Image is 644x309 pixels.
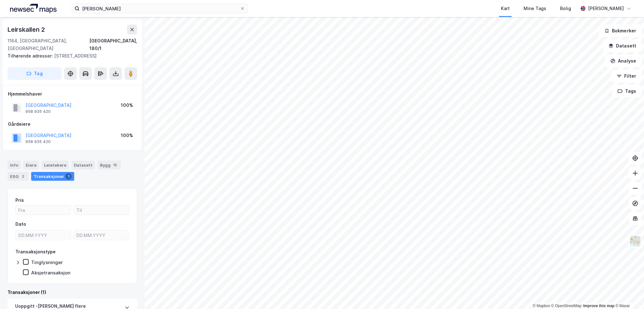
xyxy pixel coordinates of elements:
[560,5,571,12] div: Bolig
[25,109,51,114] div: 958 935 420
[611,70,641,82] button: Filter
[65,173,72,179] div: 1
[16,205,71,215] input: Fra
[8,25,46,35] div: Leirskallen 2
[80,4,240,13] input: Søk på adresse, matrikkel, gårdeiere, leietakere eller personer
[8,289,137,296] div: Transaksjoner (1)
[20,173,26,179] div: 2
[8,120,137,128] div: Gårdeiere
[15,196,24,204] div: Pris
[31,259,63,265] div: Tinglysninger
[629,235,641,247] img: Z
[605,55,641,67] button: Analyse
[16,230,71,240] input: DD.MM.YYYY
[599,25,641,37] button: Bokmerker
[612,85,641,97] button: Tags
[31,172,74,181] div: Transaksjoner
[25,139,51,144] div: 958 935 420
[121,132,133,139] div: 100%
[15,220,26,228] div: Dato
[8,172,29,181] div: ESG
[42,161,69,169] div: Leietakere
[551,304,582,308] a: OpenStreetMap
[501,5,510,12] div: Kart
[8,37,89,52] div: 1164, [GEOGRAPHIC_DATA], [GEOGRAPHIC_DATA]
[15,248,56,256] div: Transaksjonstype
[71,161,95,169] div: Datasett
[97,161,121,169] div: Bygg
[533,304,550,308] a: Mapbox
[8,161,21,169] div: Info
[583,304,614,308] a: Improve this map
[10,4,57,13] img: logo.a4113a55bc3d86da70a041830d287a7e.svg
[8,90,137,98] div: Hjemmelshaver
[31,270,70,276] div: Aksjetransaksjon
[89,37,137,52] div: [GEOGRAPHIC_DATA], 180/1
[8,53,54,58] span: Tilhørende adresser:
[524,5,546,12] div: Mine Tags
[613,279,644,309] iframe: Chat Widget
[112,162,118,168] div: 15
[588,5,624,12] div: [PERSON_NAME]
[603,40,641,52] button: Datasett
[8,67,62,80] button: Tag
[8,52,132,60] div: [STREET_ADDRESS]
[74,205,129,215] input: Til
[23,161,39,169] div: Eiere
[613,279,644,309] div: Kontrollprogram for chat
[74,230,129,240] input: DD.MM.YYYY
[121,102,133,109] div: 100%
